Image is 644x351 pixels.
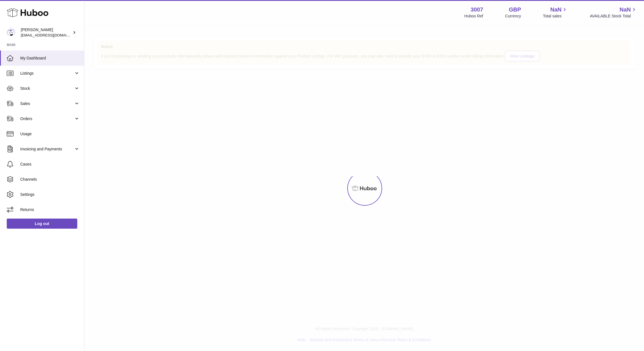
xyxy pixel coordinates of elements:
span: Sales [20,101,74,106]
span: Returns [20,207,80,212]
strong: GBP [509,6,521,13]
span: Total sales [543,13,568,19]
span: Stock [20,86,74,91]
span: Usage [20,131,80,137]
a: Log out [7,219,77,229]
span: Orders [20,116,74,121]
span: Invoicing and Payments [20,146,74,152]
div: [PERSON_NAME] [21,27,71,38]
span: Channels [20,177,80,182]
img: bevmay@maysama.com [7,28,15,37]
a: NaN Total sales [543,6,568,19]
span: AVAILABLE Stock Total [590,13,637,19]
span: NaN [550,6,561,13]
strong: 3007 [471,6,483,13]
span: NaN [620,6,631,13]
a: NaN AVAILABLE Stock Total [590,6,637,19]
span: Cases [20,162,80,167]
div: Currency [505,13,521,19]
div: Huboo Ref [464,13,483,19]
span: Settings [20,192,80,197]
span: My Dashboard [20,56,80,61]
span: Listings [20,71,74,76]
span: [EMAIL_ADDRESS][DOMAIN_NAME] [21,33,83,37]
